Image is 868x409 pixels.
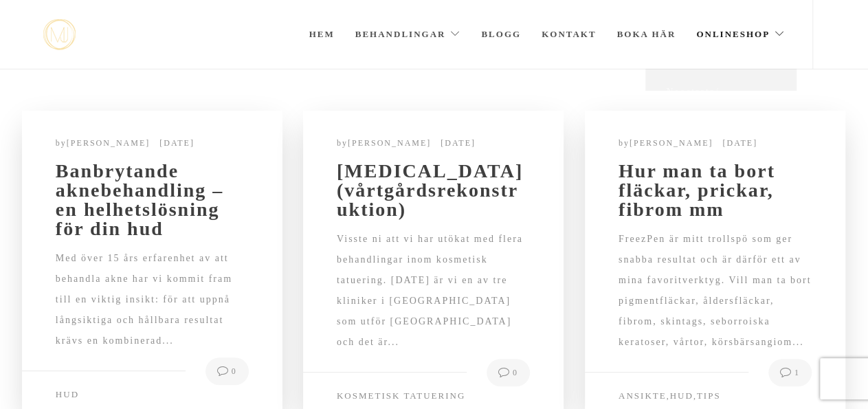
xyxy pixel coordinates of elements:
div: Med över 15 års erfarenhet av att behandla akne har vi kommit fram till en viktig insikt: för att... [56,248,249,371]
span: by [56,138,153,148]
a: [DATE] [153,138,194,148]
a: Tips [697,390,721,401]
div: Visste ni att vi har utökat med flera behandlingar inom kosmetisk tatuering. [DATE] är vi en av t... [337,229,530,372]
a: Hud [669,390,693,401]
a: [MEDICAL_DATA] (vårtgårdsrekonstruktion) [337,162,530,219]
a: Kosmetisk tatuering [337,390,465,401]
span: , , [619,386,721,406]
a: Banbrytande aknebehandling – en helhetslösning för din hud [56,162,249,239]
a: 0 [205,357,249,385]
span: by [337,138,434,148]
a: Hud [56,389,79,399]
a: [PERSON_NAME] [67,138,150,148]
a: Ansikte [619,390,667,401]
a: Hur man ta bort fläckar, prickar, fibrom mm [619,162,812,219]
a: [DATE] [434,138,476,148]
span: by [619,138,716,148]
a: [PERSON_NAME] [630,138,713,148]
a: [PERSON_NAME] [348,138,431,148]
img: mjstudio [43,19,76,50]
a: 1 [768,359,812,386]
a: 0 [487,359,530,386]
div: FreezPen är mitt trollspö som ger snabba resultat och är därför ett av mina favoritverktyg. Vill ... [619,229,812,372]
a: mjstudio mjstudio mjstudio [43,19,76,50]
a: Neostrata/ Exuviance [645,80,797,122]
a: [DATE] [716,138,757,148]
